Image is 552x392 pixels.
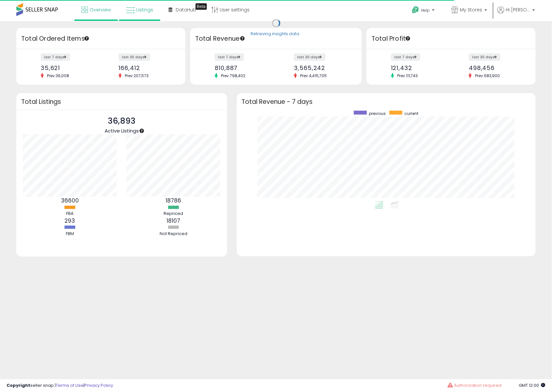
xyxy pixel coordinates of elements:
[154,211,193,217] div: Repriced
[65,217,75,225] b: 293
[369,111,386,116] span: previous
[405,111,419,116] span: current
[294,64,350,71] div: 3,565,242
[119,64,174,71] div: 166,412
[166,197,181,204] b: 18786
[394,73,421,78] span: Prev: 111,743
[44,73,72,78] span: Prev: 36,008
[105,115,139,127] p: 36,893
[41,53,70,61] label: last 7 days
[84,35,90,41] div: Tooltip anchor
[498,7,535,21] a: Hi [PERSON_NAME]
[407,1,441,21] a: Help
[21,34,181,43] h3: Total Ordered Items
[122,73,152,78] span: Prev: 207,573
[391,53,420,61] label: last 7 days
[506,7,530,13] span: Hi [PERSON_NAME]
[412,6,420,14] i: Get Help
[139,128,145,134] div: Tooltip anchor
[460,7,483,13] span: My Stores
[251,31,301,37] div: Retrieving insights data..
[167,217,180,225] b: 18107
[196,3,207,10] div: Tooltip anchor
[61,197,79,204] b: 36600
[240,35,245,41] div: Tooltip anchor
[297,73,330,78] span: Prev: 4,415,705
[41,64,96,71] div: 35,621
[242,99,531,104] h3: Total Revenue - 7 days
[21,99,222,104] h3: Total Listings
[50,231,89,237] div: FBM
[371,34,531,43] h3: Total Profit
[119,53,150,61] label: last 30 days
[90,7,111,13] span: Overview
[136,7,153,13] span: Listings
[215,64,271,71] div: 810,887
[215,53,244,61] label: last 7 days
[294,53,326,61] label: last 30 days
[469,64,524,71] div: 498,456
[421,7,430,13] span: Help
[176,7,196,13] span: DataHub
[154,231,193,237] div: Not Repriced
[391,64,446,71] div: 121,432
[405,35,411,41] div: Tooltip anchor
[469,53,501,61] label: last 30 days
[218,73,249,78] span: Prev: 798,402
[472,73,503,78] span: Prev: 683,900
[195,34,357,43] h3: Total Revenue
[105,127,139,134] span: Active Listings
[50,211,89,217] div: FBA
